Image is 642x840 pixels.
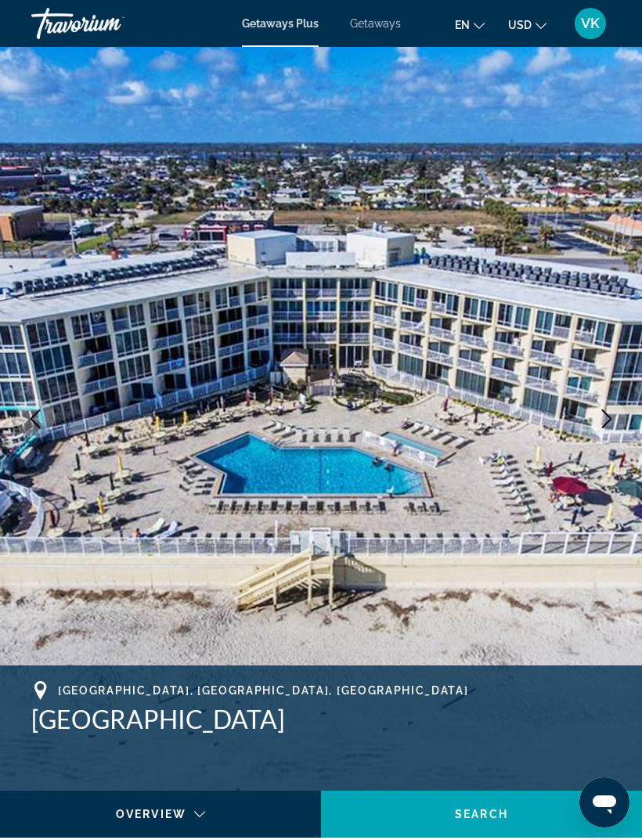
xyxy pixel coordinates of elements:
[455,808,508,820] span: Search
[350,17,401,30] a: Getaways
[581,16,600,31] span: VK
[455,19,470,31] span: en
[58,684,468,697] span: [GEOGRAPHIC_DATA], [GEOGRAPHIC_DATA], [GEOGRAPHIC_DATA]
[31,3,188,44] a: Travorium
[508,19,532,31] span: USD
[587,399,626,438] button: Next image
[242,17,319,30] a: Getaways Plus
[321,791,642,838] button: Search
[31,704,611,735] h1: [GEOGRAPHIC_DATA]
[508,13,546,36] button: Change currency
[455,13,485,36] button: Change language
[570,7,611,40] button: User Menu
[16,399,55,438] button: Previous image
[579,777,629,827] iframe: Кнопка запуска окна обмена сообщениями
